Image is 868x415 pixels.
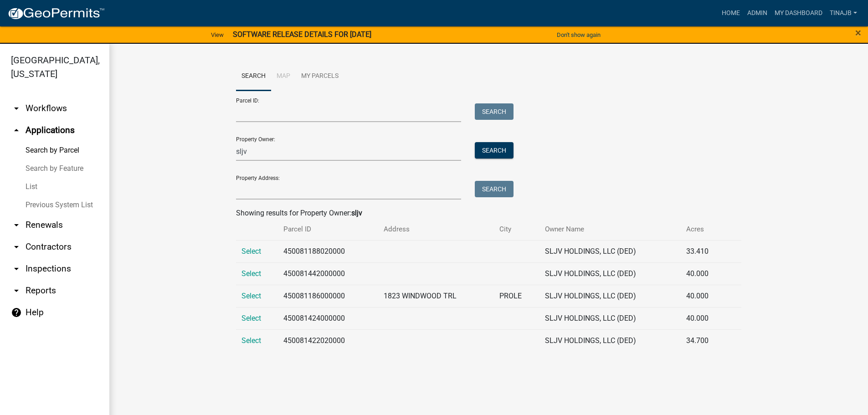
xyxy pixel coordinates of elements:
td: PROLE [494,285,540,307]
i: arrow_drop_down [11,103,22,114]
a: My Parcels [296,62,344,91]
button: Search [475,181,514,197]
i: arrow_drop_down [11,220,22,231]
td: 33.410 [681,240,727,262]
button: Search [475,103,514,120]
a: Select [241,314,261,323]
th: Owner Name [539,219,680,240]
button: Search [475,142,514,159]
td: 40.000 [681,262,727,285]
i: arrow_drop_down [11,285,22,296]
i: help [11,307,22,318]
td: 450081442000000 [278,262,378,285]
strong: SOFTWARE RELEASE DETAILS FOR [DATE] [233,30,371,39]
td: SLJV HOLDINGS, LLC (DED) [539,285,680,307]
a: Select [241,269,261,278]
td: 450081424000000 [278,307,378,329]
td: 34.700 [681,329,727,352]
i: arrow_drop_down [11,241,22,252]
a: Home [718,5,744,22]
th: Address [378,219,494,240]
td: SLJV HOLDINGS, LLC (DED) [539,307,680,329]
i: arrow_drop_down [11,263,22,274]
a: Select [241,292,261,300]
button: Don't show again [553,27,604,42]
i: arrow_drop_up [11,125,22,136]
div: Showing results for Property Owner: [236,208,742,219]
td: SLJV HOLDINGS, LLC (DED) [539,329,680,352]
span: × [855,26,861,39]
button: Close [855,27,861,38]
strong: sljv [351,209,362,217]
a: Admin [744,5,771,22]
td: 40.000 [681,307,727,329]
a: Select [241,247,261,256]
a: My Dashboard [771,5,826,22]
a: Tinajb [826,5,861,22]
td: 450081186000000 [278,285,378,307]
td: SLJV HOLDINGS, LLC (DED) [539,240,680,262]
td: 450081422020000 [278,329,378,352]
a: Select [241,336,261,345]
a: Search [236,62,271,91]
td: 40.000 [681,285,727,307]
td: SLJV HOLDINGS, LLC (DED) [539,262,680,285]
a: View [207,27,227,42]
th: Parcel ID [278,219,378,240]
td: 1823 WINDWOOD TRL [378,285,494,307]
td: 450081188020000 [278,240,378,262]
th: Acres [681,219,727,240]
th: City [494,219,540,240]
